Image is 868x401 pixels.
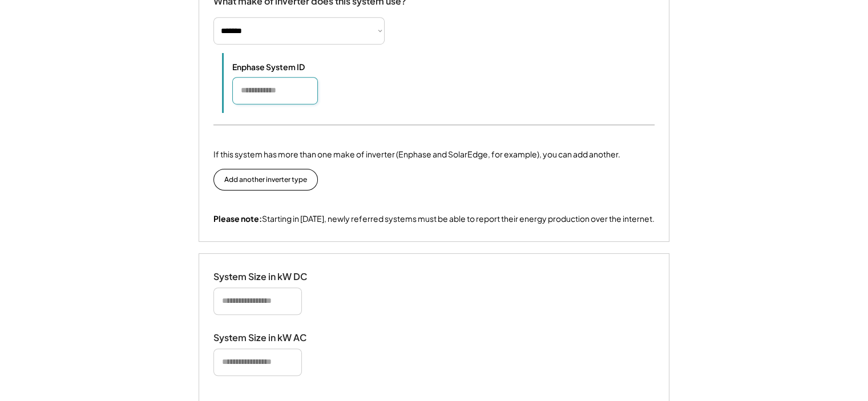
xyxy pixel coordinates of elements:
div: Starting in [DATE], newly referred systems must be able to report their energy production over th... [213,213,655,225]
div: System Size in kW AC [213,332,328,344]
strong: Please note: [213,213,262,224]
button: Add another inverter type [213,169,318,191]
div: Enphase System ID [232,62,346,72]
div: System Size in kW DC [213,271,328,283]
div: If this system has more than one make of inverter (Enphase and SolarEdge, for example), you can a... [213,148,620,160]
